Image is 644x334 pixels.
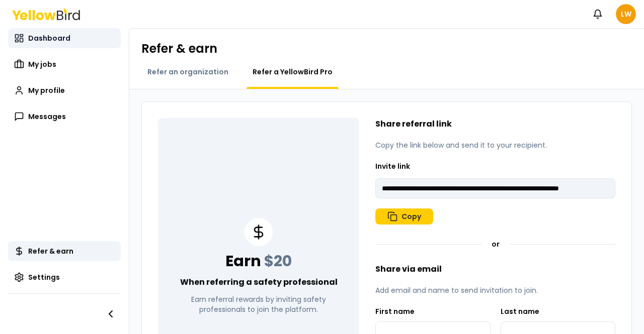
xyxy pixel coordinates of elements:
[147,67,228,77] span: Refer an organization
[8,54,121,74] a: My jobs
[375,263,615,275] h2: Share via email
[375,140,615,150] p: Copy the link below and send it to your recipient.
[501,306,539,316] label: Last name
[180,276,338,288] p: When referring a safety professional
[28,272,60,282] span: Settings
[28,246,73,256] span: Refer & earn
[28,33,70,43] span: Dashboard
[8,80,121,100] a: My profile
[616,4,636,24] span: LW
[225,252,292,270] h2: Earn
[375,161,410,171] label: Invite link
[141,67,234,77] a: Refer an organization
[375,118,615,130] h2: Share referral link
[28,112,66,122] span: Messages
[375,285,615,295] p: Add email and name to send invitation to join.
[8,267,121,287] a: Settings
[253,67,333,77] span: Refer a YellowBird Pro
[8,28,121,48] a: Dashboard
[8,241,121,261] a: Refer & earn
[264,250,292,272] span: $20
[8,106,121,127] a: Messages
[28,85,65,95] span: My profile
[375,306,415,316] label: First name
[375,208,433,225] button: Copy
[28,59,56,69] span: My jobs
[141,41,632,57] h1: Refer & earn
[492,239,500,249] span: or
[170,294,347,314] p: Earn referral rewards by inviting safety professionals to join the platform.
[247,67,339,77] a: Refer a YellowBird Pro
